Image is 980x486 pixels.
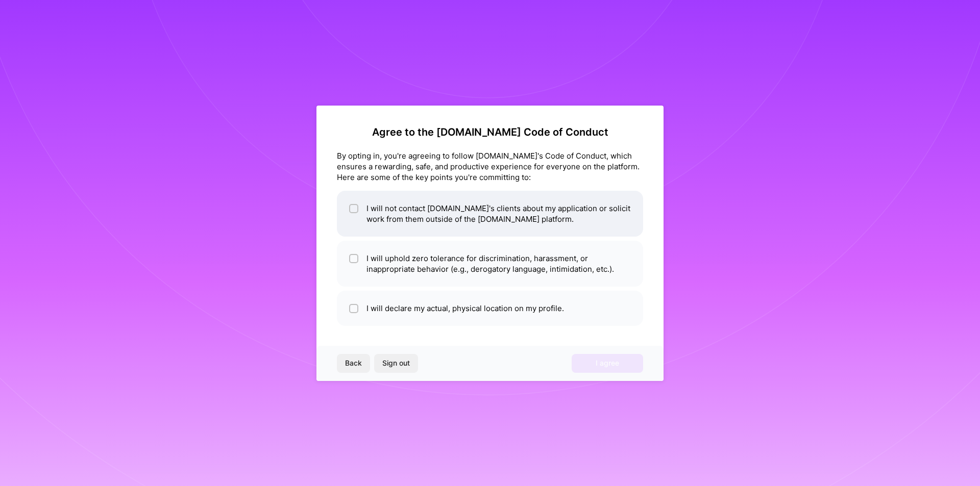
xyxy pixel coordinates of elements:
[337,354,370,372] button: Back
[337,291,643,326] li: I will declare my actual, physical location on my profile.
[382,358,410,368] span: Sign out
[337,241,643,287] li: I will uphold zero tolerance for discrimination, harassment, or inappropriate behavior (e.g., der...
[345,358,362,368] span: Back
[374,354,418,372] button: Sign out
[337,150,643,183] div: By opting in, you're agreeing to follow [DOMAIN_NAME]'s Code of Conduct, which ensures a rewardin...
[337,191,643,237] li: I will not contact [DOMAIN_NAME]'s clients about my application or solicit work from them outside...
[337,126,643,138] h2: Agree to the [DOMAIN_NAME] Code of Conduct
